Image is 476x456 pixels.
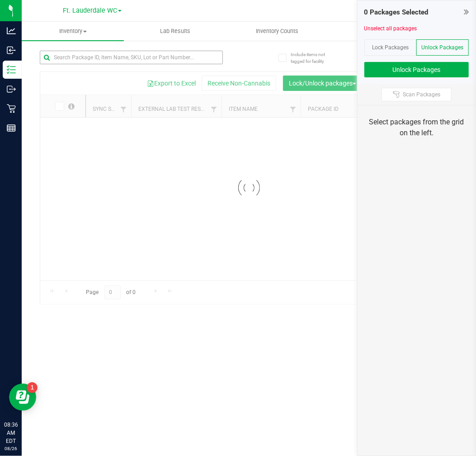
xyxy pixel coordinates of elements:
a: Inventory [22,22,124,41]
iframe: Resource center [9,384,36,411]
inline-svg: Analytics [7,26,16,35]
span: Lab Results [148,27,203,35]
span: Unlock Packages [422,44,464,51]
p: 08/26 [4,445,18,452]
a: Inventory Counts [226,22,328,41]
span: Ft. Lauderdale WC [63,7,117,14]
span: Inventory Counts [244,27,311,35]
div: Select packages from the grid on the left. [369,117,464,138]
inline-svg: Retail [7,104,16,113]
inline-svg: Reports [7,123,16,133]
inline-svg: Outbound [7,85,16,94]
span: Inventory [22,27,124,35]
input: Search Package ID, Item Name, SKU, Lot or Part Number... [40,51,223,64]
iframe: Resource center unread badge [27,382,38,393]
inline-svg: Inbound [7,46,16,55]
button: Unlock Packages [364,62,469,77]
span: Lock Packages [372,44,409,51]
span: Include items not tagged for facility [291,51,336,65]
a: Unselect all packages [364,25,417,32]
p: 08:36 AM EDT [4,421,18,445]
a: Lab Results [124,22,226,41]
inline-svg: Inventory [7,65,16,74]
span: Scan Packages [403,91,440,98]
button: Scan Packages [382,88,452,101]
